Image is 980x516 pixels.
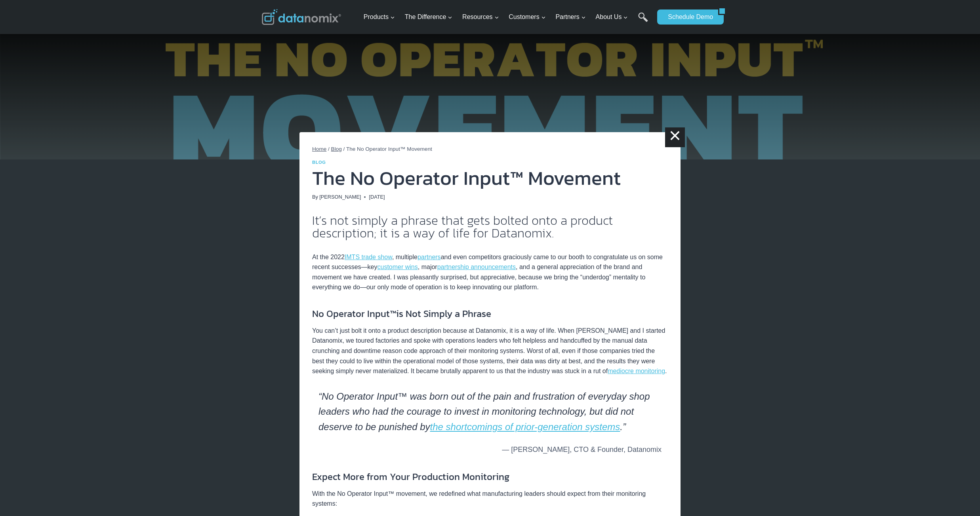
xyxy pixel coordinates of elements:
[262,9,341,25] img: Datanomix
[312,168,668,188] h1: The No Operator Input™ Movement
[360,4,654,30] nav: Primary Navigation
[312,326,668,376] p: You can’t just bolt it onto a product description because at Datanomix, it is a way of life. When...
[657,9,718,25] a: Schedule Demo
[462,12,499,22] span: Resources
[318,444,662,455] cite: — [PERSON_NAME], CTO & Founder, Datanomix
[555,12,585,22] span: Partners
[312,489,668,509] p: With the No Operator Input™ movement, we redefined what manufacturing leaders should expect from ...
[331,146,342,152] a: Blog
[509,12,545,22] span: Customers
[369,193,385,201] time: [DATE]
[378,264,418,270] a: customer wins
[345,254,392,260] a: IMTS trade show
[364,12,395,22] span: Products
[319,194,361,200] a: [PERSON_NAME]
[312,146,326,152] a: Home
[665,127,685,147] a: ×
[596,12,628,22] span: About Us
[312,160,326,165] a: Blog
[328,146,330,152] span: /
[346,146,432,152] span: The No Operator Input™ Movement
[312,470,668,484] h3: Expect More from Your Production Monitoring
[312,145,668,154] nav: Breadcrumbs
[608,368,665,374] a: mediocre monitoring
[312,307,396,321] a: No Operator Input™
[312,193,318,201] span: By
[312,252,668,292] p: At the 2022 , multiple and even competitors graciously came to our booth to congratulate us on so...
[318,389,662,434] p: “No Operator Input™ was born out of the pain and frustration of everyday shop leaders who had the...
[343,146,345,152] span: /
[312,214,668,239] h2: It’s not simply a phrase that gets bolted onto a product description; it is a way of life for Dat...
[638,12,648,30] a: Search
[312,307,668,321] h3: is Not Simply a Phrase
[430,421,620,432] a: the shortcomings of prior-generation systems
[437,264,516,270] a: partnership announcements
[418,254,441,260] a: partners
[405,12,453,22] span: The Difference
